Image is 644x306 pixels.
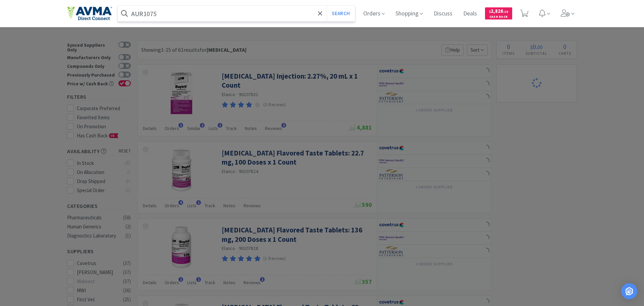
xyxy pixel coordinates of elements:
a: Deals [461,11,480,17]
span: 2,826 [489,8,508,14]
input: Search by item, sku, manufacturer, ingredient, size... [118,6,355,21]
div: Open Intercom Messenger [621,283,637,299]
span: $ [489,9,491,14]
a: Discuss [431,11,455,17]
span: . 18 [503,9,508,14]
a: $2,826.18Cash Back [485,4,512,23]
img: e4e33dab9f054f5782a47901c742baa9_102.png [67,6,112,20]
span: Cash Back [489,15,508,19]
button: Search [327,6,355,21]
